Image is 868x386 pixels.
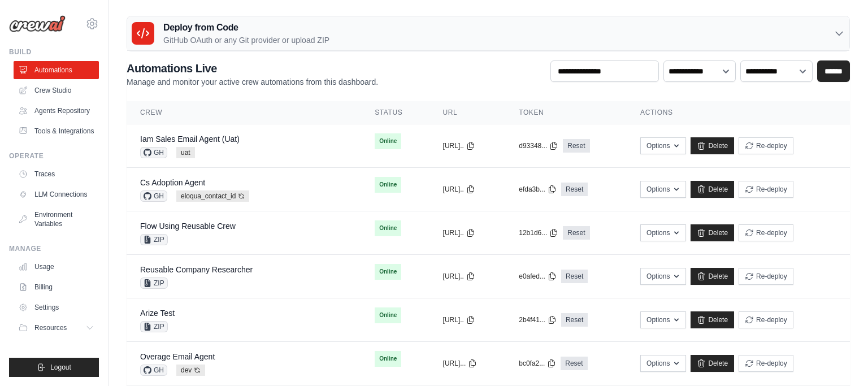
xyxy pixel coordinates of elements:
[140,222,236,231] a: Flow Using Reusable Crew
[14,122,99,140] a: Tools & Integrations
[163,34,329,46] p: GitHub OAuth or any Git provider or upload ZIP
[163,21,329,34] h3: Deploy from Code
[127,101,361,124] th: Crew
[563,226,589,240] a: Reset
[739,355,793,372] button: Re-deploy
[140,321,168,332] span: ZIP
[519,228,558,237] button: 12b1d6...
[361,101,429,124] th: Status
[127,76,378,88] p: Manage and monitor your active crew automations from this dashboard.
[691,268,734,285] a: Delete
[127,60,378,76] h2: Automations Live
[691,224,734,241] a: Delete
[34,323,67,332] span: Resources
[691,181,734,198] a: Delete
[14,185,99,203] a: LLM Connections
[14,81,99,99] a: Crew Studio
[429,101,506,124] th: URL
[640,137,686,154] button: Options
[561,357,587,370] a: Reset
[375,220,401,236] span: Online
[739,268,793,285] button: Re-deploy
[140,352,215,361] a: Overage Email Agent
[739,311,793,328] button: Re-deploy
[375,133,401,149] span: Online
[140,135,240,144] a: Iam Sales Email Agent (Uat)
[627,101,850,124] th: Actions
[14,278,99,296] a: Billing
[519,359,556,368] button: bc0fa2...
[9,47,99,57] div: Build
[9,151,99,161] div: Operate
[375,264,401,280] span: Online
[640,181,686,198] button: Options
[691,311,734,328] a: Delete
[561,270,588,283] a: Reset
[14,298,99,316] a: Settings
[14,165,99,183] a: Traces
[14,319,99,337] button: Resources
[176,147,195,158] span: uat
[505,101,627,124] th: Token
[563,139,589,153] a: Reset
[140,147,167,158] span: GH
[50,363,71,372] span: Logout
[9,244,99,253] div: Manage
[140,190,167,202] span: GH
[140,277,168,289] span: ZIP
[140,234,168,245] span: ZIP
[519,315,557,324] button: 2b4f41...
[739,181,793,198] button: Re-deploy
[14,61,99,79] a: Automations
[640,268,686,285] button: Options
[140,365,167,376] span: GH
[519,272,557,281] button: e0afed...
[691,355,734,372] a: Delete
[375,307,401,323] span: Online
[176,190,249,202] span: eloqua_contact_id
[519,141,558,150] button: d93348...
[9,358,99,377] button: Logout
[640,311,686,328] button: Options
[140,265,253,274] a: Reusable Company Researcher
[140,178,205,187] a: Cs Adoption Agent
[375,351,401,367] span: Online
[9,15,66,32] img: Logo
[176,365,205,376] span: dev
[519,185,557,194] button: efda3b...
[561,183,588,196] a: Reset
[14,258,99,276] a: Usage
[691,137,734,154] a: Delete
[375,177,401,193] span: Online
[640,224,686,241] button: Options
[739,137,793,154] button: Re-deploy
[561,313,588,327] a: Reset
[640,355,686,372] button: Options
[14,206,99,233] a: Environment Variables
[739,224,793,241] button: Re-deploy
[14,102,99,120] a: Agents Repository
[140,309,175,318] a: Arize Test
